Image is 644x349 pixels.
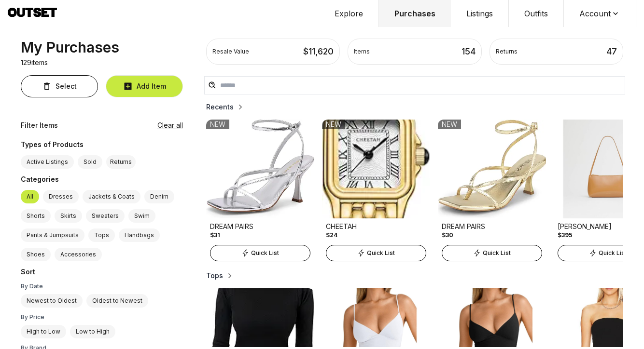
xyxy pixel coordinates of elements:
div: Returns [496,48,518,55]
a: Product ImageCHEETAH$24NEWQuick List [322,120,430,261]
button: Clear all [157,121,183,130]
label: Shoes [21,248,51,261]
img: Product Image [206,120,314,218]
a: Product ImageDREAM PAIRS$31NEWQuick List [206,120,314,261]
div: NEW [206,120,229,129]
span: Quick List [251,249,279,257]
label: Handbags [119,228,160,242]
div: By Date [21,282,183,290]
div: Categories [21,174,183,186]
label: Denim [144,190,174,203]
button: Add Item [106,75,183,97]
span: Quick List [599,249,627,257]
label: Sweaters [86,209,125,223]
a: Quick List [438,243,546,261]
a: Quick List [322,243,430,261]
img: Product Image [322,120,430,218]
label: Sold [78,155,102,169]
label: Pants & Jumpsuits [21,228,84,242]
img: Product Image [438,120,546,218]
label: High to Low [21,325,66,338]
div: $24 [326,231,337,239]
p: 129 items [21,58,48,67]
div: $30 [442,231,453,239]
div: 154 [462,45,476,58]
label: Shorts [21,209,51,223]
div: Resale Value [212,48,249,55]
label: Active Listings [21,155,74,169]
div: Types of Products [21,140,183,151]
a: Product ImageDREAM PAIRS$30NEWQuick List [438,120,546,261]
label: All [21,190,39,203]
button: Tops [206,271,235,281]
label: Newest to Oldest [21,294,83,308]
div: $395 [558,231,572,239]
div: 47 [606,45,617,58]
div: DREAM PAIRS [442,222,542,231]
label: Skirts [55,209,82,223]
label: Jackets & Coats [83,190,140,203]
div: Items [354,48,370,55]
button: Select [21,75,98,97]
span: Quick List [483,249,511,257]
h2: Tops [206,271,223,281]
div: By Price [21,313,183,321]
label: Accessories [55,248,102,261]
div: CHEETAH [326,222,426,231]
div: NEW [322,120,345,129]
button: Returns [106,155,136,169]
label: Dresses [43,190,79,203]
div: Sort [21,267,183,279]
div: NEW [438,120,461,129]
label: Low to High [70,325,115,338]
label: Oldest to Newest [86,294,148,308]
label: Tops [88,228,115,242]
div: My Purchases [21,39,119,56]
div: $31 [210,231,220,239]
div: DREAM PAIRS [210,222,310,231]
span: Quick List [367,249,395,257]
button: Recents [206,102,245,112]
label: Swim [128,209,155,223]
div: Filter Items [21,121,58,130]
div: $ 11,620 [303,45,334,58]
h2: Recents [206,102,234,112]
a: Quick List [206,243,314,261]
